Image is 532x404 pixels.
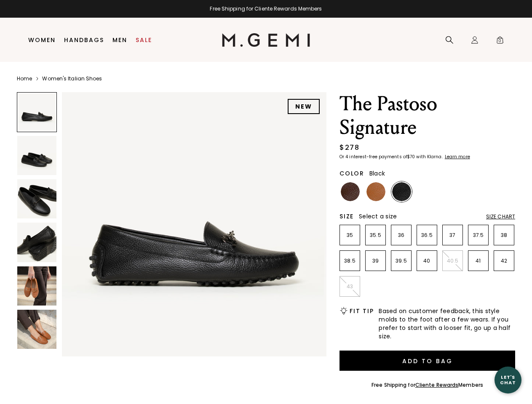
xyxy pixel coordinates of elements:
p: 40.5 [443,258,462,264]
p: 37 [443,232,462,239]
p: 38.5 [340,258,360,264]
h2: Color [340,170,364,177]
h2: Size [340,213,354,220]
img: The Pastoso Signature [17,223,56,262]
p: 36.5 [417,232,437,239]
a: Handbags [64,37,104,43]
klarna-placement-style-body: Or 4 interest-free payments of [340,154,407,160]
p: 39.5 [391,258,411,264]
a: Learn more [444,154,470,159]
p: 43 [340,283,360,290]
a: Women's Italian Shoes [42,75,102,82]
p: 42 [494,258,514,264]
img: Tan [366,182,385,201]
img: The Pastoso Signature [17,179,56,218]
p: 41 [468,258,488,264]
p: 40 [417,258,437,264]
klarna-placement-style-body: with Klarna [416,154,444,160]
p: 38 [494,232,514,239]
img: The Pastoso Signature [17,310,56,349]
span: 0 [496,37,504,46]
div: Size Chart [486,213,515,220]
div: NEW [288,99,320,114]
img: The Pastoso Signature [17,136,56,175]
div: $278 [340,143,359,153]
img: The Pastoso Signature [62,92,326,356]
klarna-placement-style-cta: Learn more [445,154,470,160]
a: Cliente Rewards [415,381,459,388]
klarna-placement-style-amount: $70 [407,154,415,160]
h2: Fit Tip [350,308,374,314]
button: Add to Bag [340,351,515,371]
p: 37.5 [468,232,488,239]
a: Women [28,37,56,43]
div: Let's Chat [495,375,521,385]
p: 39 [366,258,385,264]
a: Men [112,37,127,43]
span: Based on customer feedback, this style molds to the foot after a few wears. If you prefer to star... [379,307,515,340]
p: 35 [340,232,360,239]
img: The Pastoso Signature [17,266,56,306]
span: Select a size [359,212,397,221]
img: Chocolate [341,182,360,201]
span: Black [369,169,385,178]
p: 35.5 [366,232,385,239]
img: M.Gemi [222,33,310,47]
div: Free Shipping for Members [372,382,483,388]
h1: The Pastoso Signature [340,92,515,139]
a: Home [17,75,32,82]
img: Black [392,182,411,201]
a: Sale [136,37,152,43]
p: 36 [391,232,411,239]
